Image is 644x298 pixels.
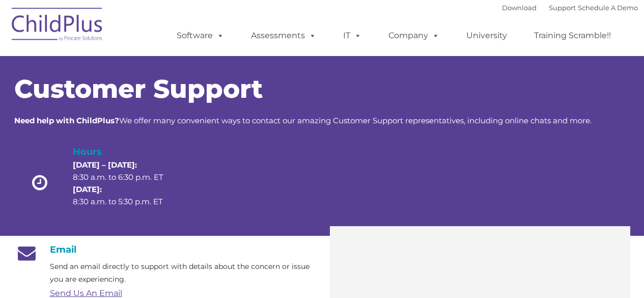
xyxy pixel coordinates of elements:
[502,4,537,12] a: Download
[166,25,234,46] a: Software
[14,244,315,255] h4: Email
[378,25,450,46] a: Company
[456,25,517,46] a: University
[333,25,372,46] a: IT
[7,1,108,51] img: ChildPlus by Procare Solutions
[73,145,181,159] h4: Hours
[241,25,326,46] a: Assessments
[14,116,592,125] span: We offer many convenient ways to contact our amazing Customer Support representatives, including ...
[73,160,137,170] strong: [DATE] – [DATE]:
[14,116,119,125] strong: Need help with ChildPlus?
[50,288,122,298] a: Send Us An Email
[73,159,181,208] p: 8:30 a.m. to 6:30 p.m. ET 8:30 a.m. to 5:30 p.m. ET
[578,4,638,12] a: Schedule A Demo
[50,260,315,286] p: Send an email directly to support with details about the concern or issue you are experiencing.
[73,184,102,194] strong: [DATE]:
[524,25,621,46] a: Training Scramble!!
[14,73,263,104] span: Customer Support
[549,4,576,12] a: Support
[502,4,638,12] font: |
